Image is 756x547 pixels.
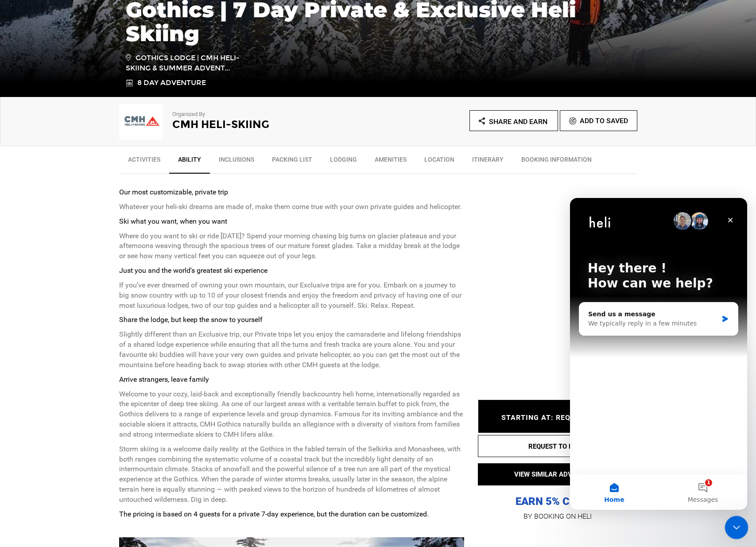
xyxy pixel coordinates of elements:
span: Add To Saved [580,116,628,125]
span: STARTING AT: REQUEST PRICE [501,413,614,422]
p: Welcome to your cozy, laid-back and exceptionally friendly backcountry heli home, internationally... [119,389,465,440]
p: BY BOOKING ON HELI [478,510,637,523]
img: img_f168ee0c08cd871142204ec5c28dc568.png [119,104,163,140]
iframe: Intercom live chat [570,198,747,510]
p: Slightly different than an Exclusive trip, our Private trips let you enjoy the camaraderie and li... [119,330,465,370]
p: EARN 5% CREDIT [478,406,637,508]
p: Storm skiing is a welcome daily reality at the Gothics in the fabled terrain of the Selkirks and ... [119,444,465,505]
p: Where do you want to ski or ride [DATE]? Spend your morning chasing big turns on glacier plateaus... [119,231,465,262]
p: If you’ve ever dreamed of owning your own mountain, our Exclusive trips are for you. Embark on a ... [119,280,465,311]
a: Activities [119,151,169,173]
span: Gothics Lodge | CMH Heli-Skiing & Summer Advent... [126,52,252,74]
iframe: Intercom live chat [725,516,748,539]
p: Organized By [172,110,354,119]
a: Inclusions [210,151,263,173]
a: Location [415,151,463,173]
p: Whatever your heli-ski dreams are made of, make them come true with your own private guides and h... [119,202,465,212]
button: REQUEST TO BOOK [478,435,637,457]
strong: Arrive strangers, leave family [119,375,209,384]
a: Itinerary [463,151,512,173]
a: Lodging [321,151,366,173]
strong: Just you and the world's greatest ski experience [119,266,268,275]
h2: CMH Heli-Skiing [172,119,354,130]
a: Amenities [366,151,415,173]
a: BOOKING INFORMATION [512,151,601,173]
a: Packing List [263,151,321,173]
span: Share and Earn [489,117,547,126]
a: Ability [169,151,210,174]
button: VIEW SIMILAR ADVENTURES [478,463,637,485]
span: 8 Day Adventure [137,78,206,88]
strong: Our most customizable, private trip [119,188,228,196]
strong: Share the lodge, but keep the snow to yourself [119,315,263,324]
strong: The pricing is based on 4 guests for a private 7-day experience, but the duration can be customized. [119,510,429,518]
strong: Ski what you want, when you want [119,217,227,225]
